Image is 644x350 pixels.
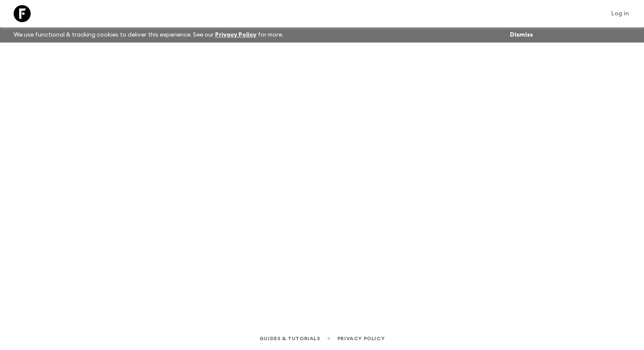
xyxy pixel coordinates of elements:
a: Privacy Policy [215,32,256,38]
button: Dismiss [508,29,535,41]
a: Log in [607,8,634,20]
p: We use functional & tracking cookies to deliver this experience. See our for more. [10,27,287,43]
a: Guides & Tutorials [259,334,320,343]
a: Privacy Policy [337,334,385,343]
